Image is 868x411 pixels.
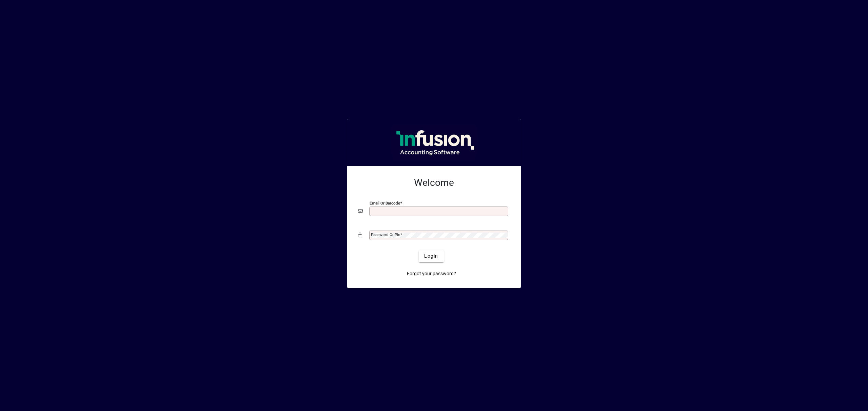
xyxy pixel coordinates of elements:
[407,270,456,277] span: Forgot your password?
[371,232,400,237] mat-label: Password or Pin
[424,253,438,260] span: Login
[404,268,459,280] a: Forgot your password?
[419,250,443,262] button: Login
[358,177,510,189] h2: Welcome
[370,200,400,205] mat-label: Email or Barcode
